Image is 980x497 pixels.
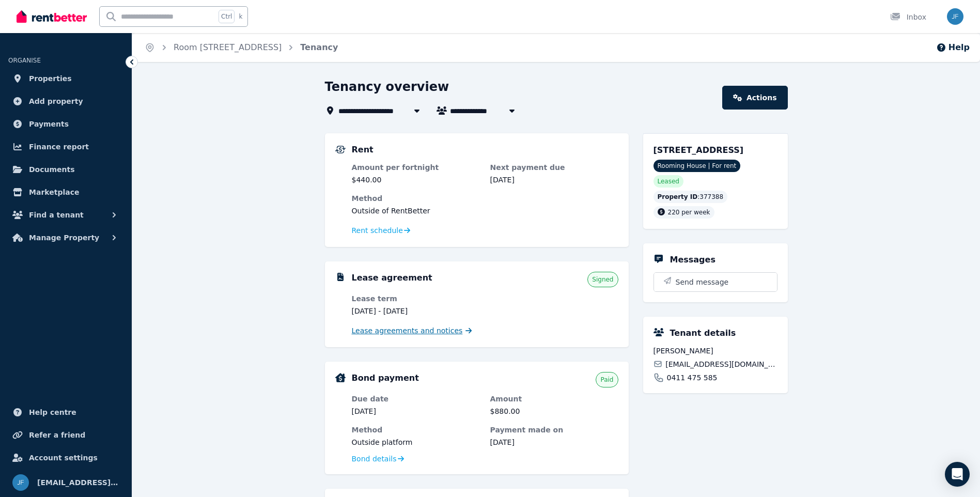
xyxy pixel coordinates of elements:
[352,206,618,216] dd: Outside of RentBetter
[8,205,123,225] button: Find a tenant
[352,454,404,464] a: Bond details
[8,425,123,445] a: Refer a friend
[654,145,744,155] span: [STREET_ADDRESS]
[8,91,123,112] a: Add property
[936,41,970,54] button: Help
[352,162,480,173] dt: Amount per fortnight
[945,462,970,487] div: Open Intercom Messenger
[239,12,242,21] span: k
[670,327,736,339] h5: Tenant details
[8,402,123,423] a: Help centre
[654,346,777,356] span: [PERSON_NAME]
[658,177,679,185] span: Leased
[667,372,718,383] span: 0411 475 585
[490,175,618,185] dd: [DATE]
[8,182,123,203] a: Marketplace
[654,191,728,203] div: : 377388
[490,162,618,173] dt: Next payment due
[654,273,777,291] button: Send message
[490,406,618,416] dd: $880.00
[29,429,85,441] span: Refer a friend
[352,225,411,236] a: Rent schedule
[132,33,350,62] nav: Breadcrumb
[352,272,432,284] h5: Lease agreement
[668,209,710,216] span: 220 per week
[670,254,715,266] h5: Messages
[352,406,480,416] dd: [DATE]
[352,306,480,316] dd: [DATE] - [DATE]
[352,454,397,464] span: Bond details
[490,437,618,447] dd: [DATE]
[352,425,480,435] dt: Method
[947,8,963,25] img: jfamproperty@gmail.com
[490,425,618,435] dt: Payment made on
[722,86,787,110] a: Actions
[8,57,41,64] span: ORGANISE
[676,277,729,287] span: Send message
[300,42,338,52] a: Tenancy
[8,159,123,180] a: Documents
[29,141,89,153] span: Finance report
[490,394,618,404] dt: Amount
[29,186,79,198] span: Marketplace
[8,136,123,157] a: Finance report
[29,118,69,130] span: Payments
[654,160,741,172] span: Rooming House | For rent
[335,373,346,382] img: Bond Details
[352,293,480,304] dt: Lease term
[219,10,235,23] span: Ctrl
[12,474,29,491] img: jfamproperty@gmail.com
[352,372,419,384] h5: Bond payment
[352,144,374,156] h5: Rent
[658,193,698,201] span: Property ID
[29,452,98,464] span: Account settings
[37,476,119,489] span: [EMAIL_ADDRESS][DOMAIN_NAME]
[325,79,449,95] h1: Tenancy overview
[665,359,777,369] span: [EMAIL_ADDRESS][DOMAIN_NAME]
[29,163,75,176] span: Documents
[8,68,123,89] a: Properties
[29,231,99,244] span: Manage Property
[352,225,403,236] span: Rent schedule
[352,325,472,336] a: Lease agreements and notices
[29,406,76,418] span: Help centre
[352,394,480,404] dt: Due date
[600,376,613,384] span: Paid
[17,9,87,24] img: RentBetter
[29,95,83,107] span: Add property
[8,447,123,468] a: Account settings
[29,72,72,85] span: Properties
[352,175,480,185] dd: $440.00
[8,227,123,248] button: Manage Property
[890,12,926,22] div: Inbox
[352,193,618,204] dt: Method
[352,437,480,447] dd: Outside platform
[29,209,84,221] span: Find a tenant
[335,146,346,153] img: Rental Payments
[592,275,613,284] span: Signed
[8,114,123,134] a: Payments
[174,42,282,52] a: Room [STREET_ADDRESS]
[352,325,463,336] span: Lease agreements and notices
